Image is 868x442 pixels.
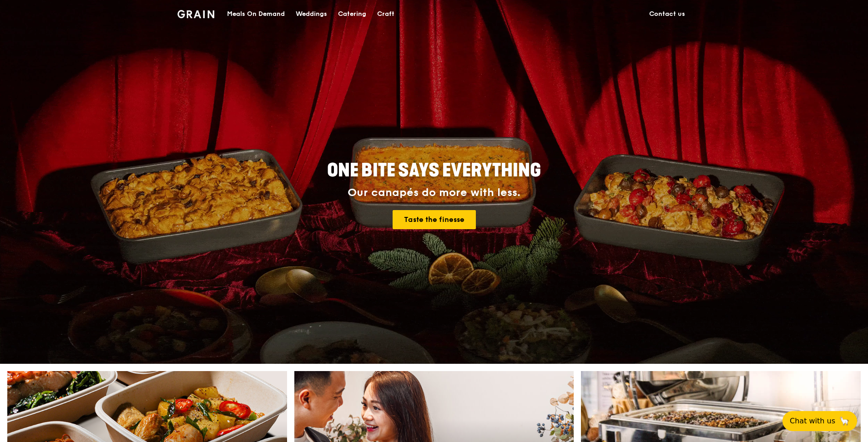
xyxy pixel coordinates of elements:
[177,10,214,18] img: Grain
[372,0,400,28] a: Craft
[227,0,285,28] div: Meals On Demand
[377,0,394,28] div: Craft
[338,0,366,28] div: Catering
[644,0,691,28] a: Contact us
[296,0,327,28] div: Weddings
[839,416,850,427] span: 🦙
[790,416,835,427] span: Chat with us
[327,160,541,181] span: ONE BITE SAYS EVERYTHING
[290,0,333,28] a: Weddings
[333,0,372,28] a: Catering
[782,411,857,431] button: Chat with us🦙
[270,186,598,199] div: Our canapés do more with less.
[393,210,476,229] a: Taste the finesse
